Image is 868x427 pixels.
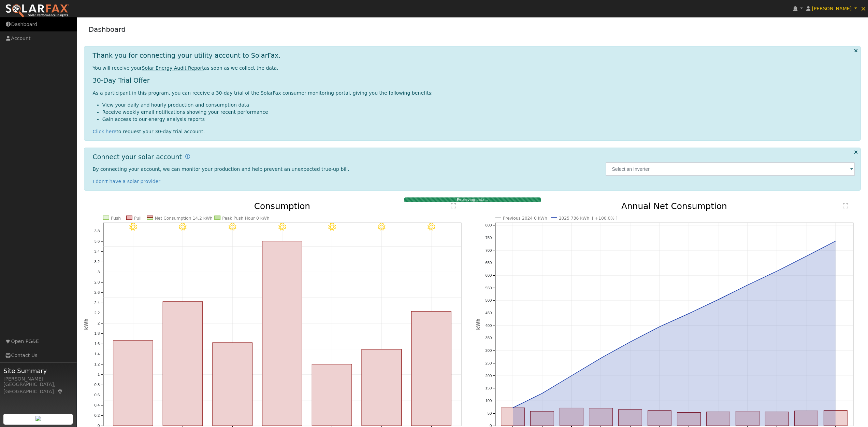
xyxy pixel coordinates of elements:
[843,203,848,209] text: 
[94,393,100,397] text: 0.6
[486,323,492,328] text: 400
[486,336,492,340] text: 350
[3,381,73,395] div: [GEOGRAPHIC_DATA], [GEOGRAPHIC_DATA]
[834,239,837,243] circle: onclick=""
[254,201,310,211] text: Consumption
[746,284,749,287] circle: onclick=""
[94,413,100,417] text: 0.2
[559,216,618,221] text: 2025 736 kWh [ +100.0% ]
[102,109,855,116] li: Receive weekly email notifications showing your recent performance
[486,399,492,403] text: 100
[57,389,63,394] a: Map
[378,223,385,231] i: 8/26 - Clear
[229,223,236,231] i: 8/23 - MostlyClear
[3,375,73,383] div: [PERSON_NAME]
[155,216,212,221] text: Net Consumption 14.2 kWh
[486,273,492,277] text: 600
[93,77,855,84] h1: 30-Day Trial Offer
[629,341,632,344] circle: onclick=""
[93,166,349,172] span: By connecting your account, we can monitor your production and help prevent an unexpected true-up...
[94,362,100,366] text: 1.2
[531,411,554,426] rect: onclick=""
[776,270,779,273] circle: onclick=""
[736,411,759,426] rect: onclick=""
[486,223,492,227] text: 800
[570,374,573,377] circle: onclick=""
[94,301,100,305] text: 2.4
[795,411,818,426] rect: onclick=""
[262,241,302,426] rect: onclick=""
[94,403,100,407] text: 0.4
[486,361,492,365] text: 250
[278,223,286,231] i: 8/24 - Clear
[102,116,855,123] li: Gain access to our energy analysis reports
[94,280,100,284] text: 2.8
[511,406,515,409] circle: onclick=""
[94,311,100,315] text: 2.2
[486,286,492,290] text: 550
[35,416,41,421] img: retrieve
[486,248,492,252] text: 700
[98,321,100,325] text: 2
[179,223,186,231] i: 8/22 - Clear
[658,325,661,328] circle: onclick=""
[94,342,100,346] text: 1.6
[717,298,720,301] circle: onclick=""
[98,372,100,376] text: 1
[475,318,481,330] text: kWh
[688,312,691,315] circle: onclick=""
[486,348,492,353] text: 300
[677,413,701,426] rect: onclick=""
[503,216,547,221] text: Previous 2024 0 kWh
[619,410,642,426] rect: onclick=""
[222,216,270,221] text: Peak Push Hour 0 kWh
[102,101,855,109] li: View your daily and hourly production and consumption data
[486,374,492,378] text: 200
[362,349,402,426] rect: onclick=""
[163,302,203,426] rect: onclick=""
[648,411,671,426] rect: onclick=""
[621,201,727,211] text: Annual Net Consumption
[860,4,866,13] span: ×
[486,386,492,390] text: 150
[93,179,161,184] a: I don't have a solar provider
[486,261,492,265] text: 650
[599,357,603,360] circle: onclick=""
[812,6,852,11] span: [PERSON_NAME]
[824,411,848,426] rect: onclick=""
[404,197,541,202] div: Retrieving data...
[3,366,73,375] span: Site Summary
[486,311,492,315] text: 450
[451,203,456,209] text: 
[93,129,117,134] a: Click here
[488,411,492,415] text: 50
[486,236,492,240] text: 750
[501,408,525,426] rect: onclick=""
[94,239,100,243] text: 3.6
[541,392,544,395] circle: onclick=""
[94,383,100,387] text: 0.8
[98,270,100,274] text: 3
[93,153,182,161] h1: Connect your solar account
[93,52,281,59] h1: Thank you for connecting your utility account to SolarFax.
[428,223,435,231] i: 8/27 - Clear
[312,364,352,426] rect: onclick=""
[213,343,252,426] rect: onclick=""
[5,4,69,18] img: SolarFax
[83,318,89,330] text: kWh
[94,352,100,356] text: 1.4
[411,311,451,426] rect: onclick=""
[805,255,808,258] circle: onclick=""
[142,65,204,71] u: Solar Energy Audit Report
[93,128,855,135] div: to request your 30-day trial account.
[589,408,613,426] rect: onclick=""
[111,216,121,221] text: Push
[94,331,100,335] text: 1.8
[94,260,100,264] text: 3.2
[328,223,335,231] i: 8/25 - Clear
[94,290,100,294] text: 2.6
[93,89,855,97] p: As a participant in this program, you can receive a 30-day trial of the SolarFax consumer monitor...
[486,298,492,302] text: 500
[560,408,583,426] rect: onclick=""
[93,65,278,71] span: You will receive your as soon as we collect the data.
